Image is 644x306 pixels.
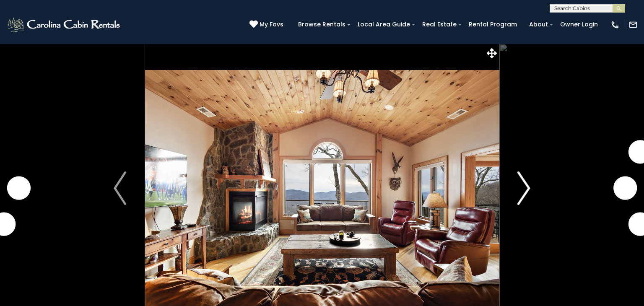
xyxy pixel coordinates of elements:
a: Browse Rentals [294,18,350,31]
a: Local Area Guide [353,18,414,31]
img: White-1-2.png [6,16,122,33]
a: Rental Program [465,18,521,31]
a: Owner Login [556,18,602,31]
a: Real Estate [418,18,461,31]
img: mail-regular-white.png [628,20,638,29]
span: My Favs [260,20,283,29]
a: My Favs [249,20,286,29]
img: phone-regular-white.png [610,20,620,29]
img: arrow [114,171,126,205]
img: arrow [518,171,530,205]
a: About [525,18,552,31]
